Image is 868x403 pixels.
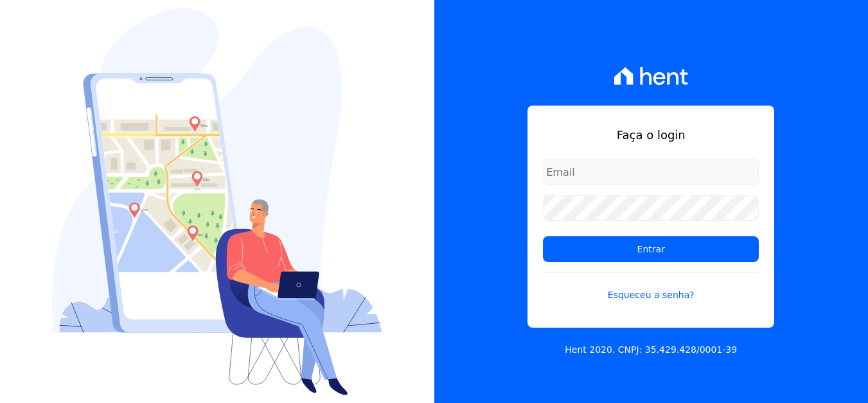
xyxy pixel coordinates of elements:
a: Esqueceu a senha? [543,272,759,302]
h1: Faça o login [543,126,759,144]
input: Entrar [543,236,759,262]
input: Email [543,159,759,185]
p: Hent 2020. CNPJ: 35.429.428/0001-39 [565,343,737,357]
img: Login [52,8,382,395]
